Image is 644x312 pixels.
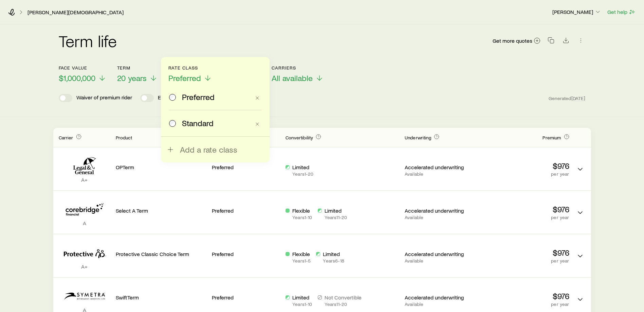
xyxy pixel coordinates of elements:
[59,135,73,140] span: Carrier
[478,248,569,257] p: $976
[561,38,571,45] a: Download CSV
[292,164,313,171] p: Limited
[405,215,473,220] p: Available
[292,171,313,177] p: Years 1 - 20
[325,215,347,220] p: Years 11 - 20
[549,95,585,101] span: Generated
[158,94,212,102] p: Extended convertibility
[116,207,207,214] p: Select A Term
[478,171,569,177] p: per year
[116,164,207,171] p: OPTerm
[607,8,636,16] button: Get help
[286,135,313,140] span: Convertibility
[168,65,212,83] button: Rate ClassPreferred
[325,294,362,301] p: Not Convertible
[492,37,541,45] a: Get more quotes
[59,33,117,49] h2: Term life
[168,65,212,71] p: Rate Class
[59,176,110,183] p: A+
[212,207,280,214] p: Preferred
[272,65,324,71] p: Carriers
[116,251,207,257] p: Protective Classic Choice Term
[405,164,473,171] p: Accelerated underwriting
[478,291,569,301] p: $976
[405,294,473,301] p: Accelerated underwriting
[292,301,312,307] p: Years 1 - 10
[168,73,201,83] span: Preferred
[59,65,106,83] button: Face value$1,000,000
[405,301,473,307] p: Available
[116,135,132,140] span: Product
[212,294,280,301] p: Preferred
[478,161,569,171] p: $976
[542,135,561,140] span: Premium
[323,258,344,264] p: Years 6 - 18
[405,171,473,177] p: Available
[59,73,95,83] span: $1,000,000
[272,73,313,83] span: All available
[76,94,132,102] p: Waiver of premium rider
[292,215,312,220] p: Years 1 - 10
[405,251,473,257] p: Accelerated underwriting
[117,73,147,83] span: 20 years
[59,220,110,227] p: A
[117,65,158,83] button: Term20 years
[478,215,569,220] p: per year
[292,207,312,214] p: Flexible
[323,251,344,257] p: Limited
[478,258,569,264] p: per year
[272,65,324,83] button: CarriersAll available
[325,301,362,307] p: Years 11 - 20
[292,294,312,301] p: Limited
[325,207,347,214] p: Limited
[571,95,586,101] span: [DATE]
[478,204,569,214] p: $976
[27,9,124,16] a: [PERSON_NAME][DEMOGRAPHIC_DATA]
[212,251,280,257] p: Preferred
[117,65,158,71] p: Term
[292,251,311,257] p: Flexible
[292,258,311,264] p: Years 1 - 5
[405,207,473,214] p: Accelerated underwriting
[59,65,106,71] p: Face value
[212,164,280,171] p: Preferred
[59,263,110,270] p: A+
[478,301,569,307] p: per year
[552,8,601,15] p: [PERSON_NAME]
[405,258,473,264] p: Available
[493,38,532,43] span: Get more quotes
[116,294,207,301] p: SwiftTerm
[552,8,602,16] button: [PERSON_NAME]
[405,135,431,140] span: Underwriting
